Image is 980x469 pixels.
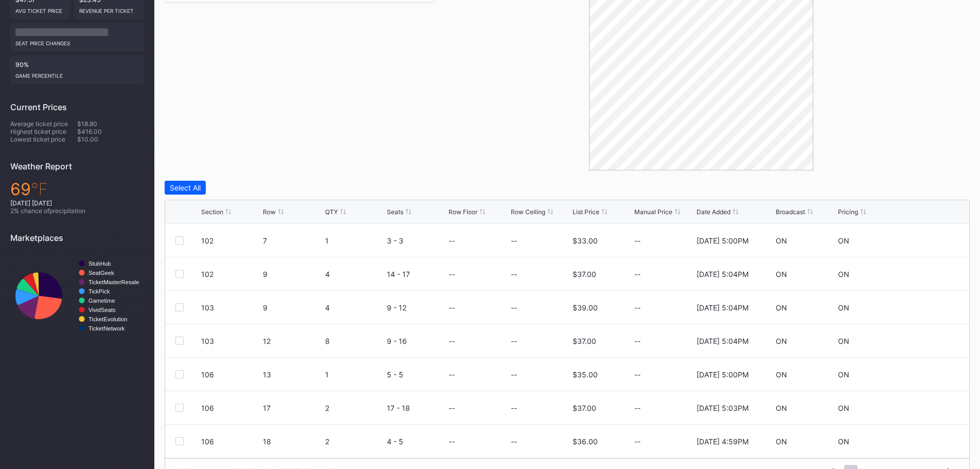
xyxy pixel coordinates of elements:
[449,370,455,379] div: --
[201,337,260,345] div: 103
[449,337,455,345] div: --
[573,303,598,312] div: $39.00
[573,236,598,245] div: $33.00
[88,325,125,332] text: TicketNetwork
[449,270,455,279] div: --
[263,236,322,245] div: 7
[325,208,338,216] div: QTY
[201,270,260,279] div: 102
[697,208,730,216] div: Date Added
[573,370,598,379] div: $35.00
[838,303,849,312] div: ON
[449,437,455,446] div: --
[634,437,693,446] div: --
[10,120,77,128] div: Average ticket price
[697,270,749,279] div: [DATE] 5:04PM
[838,208,858,216] div: Pricing
[325,337,384,345] div: 8
[10,161,144,171] div: Weather Report
[776,270,787,279] div: ON
[263,270,322,279] div: 9
[325,270,384,279] div: 4
[697,437,749,446] div: [DATE] 4:59PM
[10,233,144,243] div: Marketplaces
[634,270,693,279] div: --
[838,337,849,345] div: ON
[449,236,455,245] div: --
[170,183,201,192] div: Select All
[15,36,139,46] div: seat price changes
[634,208,672,216] div: Manual Price
[325,236,384,245] div: 1
[387,337,446,345] div: 9 - 16
[88,279,139,285] text: TicketMasterResale
[10,251,144,341] svg: Chart title
[511,208,545,216] div: Row Ceiling
[838,404,849,412] div: ON
[573,270,596,279] div: $37.00
[387,370,446,379] div: 5 - 5
[201,437,260,446] div: 106
[88,288,110,294] text: TickPick
[325,370,384,379] div: 1
[201,303,260,312] div: 103
[838,236,849,245] div: ON
[31,179,48,199] span: ℉
[10,128,77,135] div: Highest ticket price
[263,370,322,379] div: 13
[511,370,517,379] div: --
[15,68,139,79] div: Game percentile
[387,208,403,216] div: Seats
[511,404,517,412] div: --
[10,102,144,112] div: Current Prices
[449,303,455,312] div: --
[77,128,144,135] div: $416.00
[10,199,144,207] div: [DATE] [DATE]
[449,404,455,412] div: --
[776,370,787,379] div: ON
[10,207,144,215] div: 2 % chance of precipitation
[511,303,517,312] div: --
[88,316,127,322] text: TicketEvolution
[201,208,223,216] div: Section
[573,208,599,216] div: List Price
[449,208,477,216] div: Row Floor
[263,437,322,446] div: 18
[634,303,693,312] div: --
[325,404,384,412] div: 2
[88,307,116,313] text: VividSeats
[201,370,260,379] div: 106
[387,236,446,245] div: 3 - 3
[776,404,787,412] div: ON
[387,404,446,412] div: 17 - 18
[697,337,749,345] div: [DATE] 5:04PM
[165,181,206,195] button: Select All
[838,437,849,446] div: ON
[573,404,596,412] div: $37.00
[15,4,65,14] div: Avg ticket price
[697,303,749,312] div: [DATE] 5:04PM
[776,437,787,446] div: ON
[697,404,749,412] div: [DATE] 5:03PM
[10,179,144,199] div: 69
[838,270,849,279] div: ON
[634,370,693,379] div: --
[88,270,114,276] text: SeatGeek
[634,337,693,345] div: --
[263,404,322,412] div: 17
[10,135,77,143] div: Lowest ticket price
[387,437,446,446] div: 4 - 5
[697,370,749,379] div: [DATE] 5:00PM
[263,208,276,216] div: Row
[201,404,260,412] div: 106
[88,298,115,304] text: Gametime
[263,303,322,312] div: 9
[387,303,446,312] div: 9 - 12
[776,236,787,245] div: ON
[77,120,144,128] div: $18.80
[387,270,446,279] div: 14 - 17
[79,4,139,14] div: Revenue per ticket
[10,56,144,84] div: 90%
[325,303,384,312] div: 4
[634,404,693,412] div: --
